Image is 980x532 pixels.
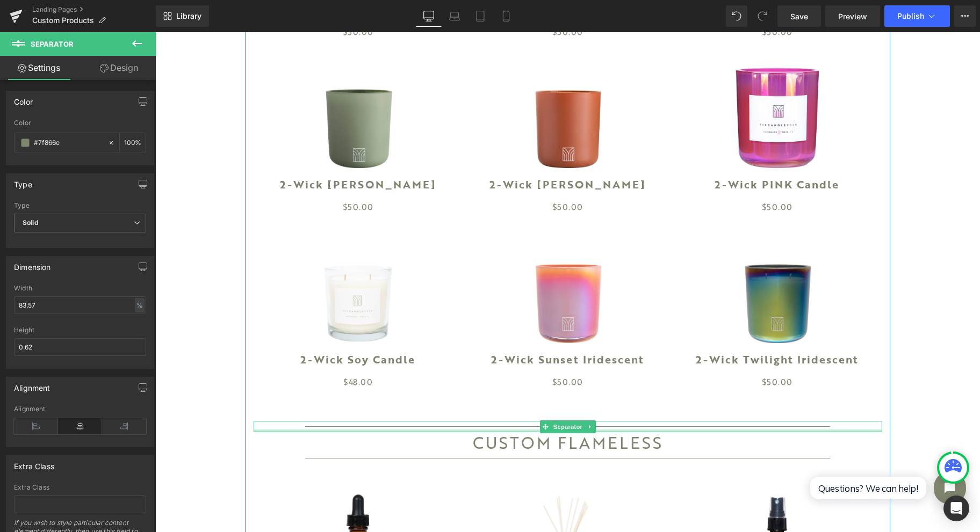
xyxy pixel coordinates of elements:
div: Dimension [14,257,51,272]
a: 2-Wick [PERSON_NAME] [334,136,491,174]
h1: CUSTOM FLAMELESS [98,400,727,420]
input: Color [34,137,103,149]
a: 2-Wick PINK Candle [559,136,684,174]
span: Custom Products [32,16,94,25]
div: Type [14,202,146,209]
img: 2-Wick Matte Sage [147,28,260,141]
div: Extra Class [14,456,54,471]
a: Mobile [493,5,519,27]
a: Tablet [467,5,493,27]
button: More [954,5,976,27]
a: Preview [825,5,880,27]
img: 2-Wick PINK Candle [565,28,678,141]
a: 2-Wick Twilight Iridescent [541,311,703,349]
div: Extra Class [14,484,146,491]
img: 2-Wick Twilight Iridescent [565,203,678,316]
div: % [135,298,145,312]
div: Alignment [14,377,51,392]
a: Design [80,56,158,80]
span: Separator [395,388,429,401]
b: Solid [23,218,39,227]
img: 2-Wick Matte Terracotta [356,28,469,141]
a: Desktop [416,5,442,27]
span: $50.00 [397,343,428,356]
span: $50.00 [188,168,218,181]
button: Publish [884,5,950,27]
span: Publish [897,12,924,20]
iframe: Tidio Chat [640,425,825,500]
div: Width [14,285,146,292]
div: Height [14,326,146,334]
input: auto [14,296,146,314]
span: Library [176,11,201,21]
div: Alignment [14,405,146,413]
a: 2-Wick [PERSON_NAME] [125,136,281,174]
div: Color [14,91,33,106]
a: Landing Pages [32,5,156,14]
button: Undo [726,5,747,27]
span: $50.00 [607,343,637,356]
div: Type [14,174,32,189]
input: auto [14,338,146,356]
div: % [120,133,146,152]
span: Save [790,11,808,22]
a: Expand / Collapse [429,388,441,401]
span: $48.00 [188,343,217,356]
a: 2-Wick Sunset Iridescent [336,311,489,349]
a: 2-Wick Soy Candle [145,311,260,349]
div: Color [14,119,146,127]
a: Laptop [442,5,467,27]
span: Preview [838,11,867,22]
img: 2-Wick Sunset Iridescent [356,203,469,316]
a: New Library [156,5,209,27]
span: $50.00 [397,168,428,181]
div: Open Intercom Messenger [943,495,969,521]
img: 2-Wick Soy Candle [147,203,260,316]
span: $50.00 [607,168,637,181]
span: Separator [31,40,74,48]
button: Redo [752,5,773,27]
